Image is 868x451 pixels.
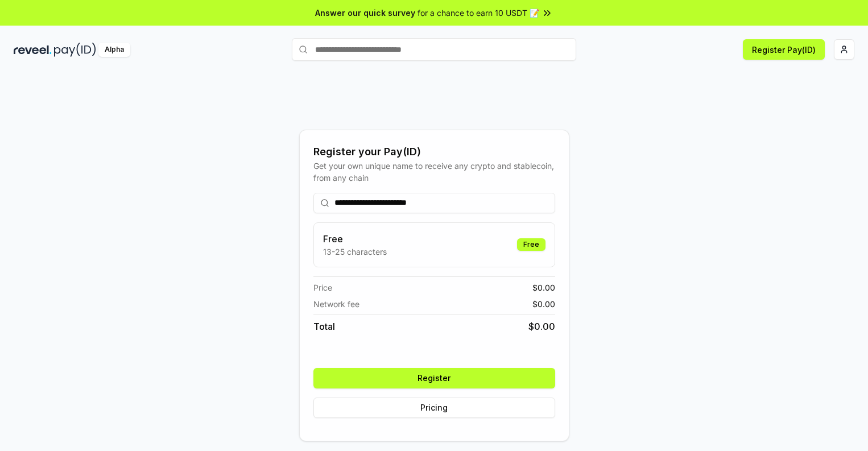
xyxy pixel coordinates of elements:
[313,160,555,184] div: Get your own unique name to receive any crypto and stablecoin, from any chain
[98,43,130,57] div: Alpha
[14,43,52,57] img: reveel_dark
[313,398,555,418] button: Pricing
[517,238,545,251] div: Free
[532,282,555,293] span: $ 0.00
[528,320,555,333] span: $ 0.00
[313,320,335,333] span: Total
[313,144,555,160] div: Register your Pay(ID)
[54,43,96,57] img: pay_id
[323,246,387,258] p: 13-25 characters
[315,7,415,19] span: Answer our quick survey
[313,282,332,293] span: Price
[313,298,359,310] span: Network fee
[418,7,539,19] span: for a chance to earn 10 USDT 📝
[743,39,825,60] button: Register Pay(ID)
[323,232,387,246] h3: Free
[532,298,555,310] span: $ 0.00
[313,368,555,388] button: Register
